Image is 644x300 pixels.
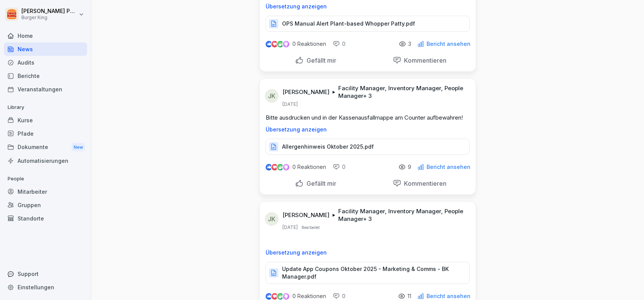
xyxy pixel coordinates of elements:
[265,89,279,103] div: JK
[4,29,87,42] a: Home
[4,267,87,281] div: Support
[21,15,77,20] p: Burger King
[282,211,329,219] p: [PERSON_NAME]
[4,198,87,212] a: Gruppen
[292,164,326,170] p: 0 Reaktionen
[282,224,298,230] p: [DATE]
[4,173,87,185] p: People
[338,84,467,100] p: Facility Manager, Inventory Manager, People Manager + 3
[4,101,87,114] p: Library
[282,143,374,151] p: Allergenhinweis Oktober 2025.pdf
[407,293,411,299] p: 11
[333,163,346,171] div: 0
[4,154,87,167] a: Automatisierungen
[303,180,336,187] p: Gefällt mir
[266,250,470,256] p: Übersetzung anzeigen
[338,208,467,223] p: Facility Manager, Inventory Manager, People Manager + 3
[283,41,289,47] img: inspiring
[4,281,87,294] a: Einstellungen
[4,83,87,96] a: Veranstaltungen
[21,8,77,15] p: [PERSON_NAME] Pandiloska
[303,57,336,64] p: Gefällt mir
[4,69,87,83] a: Berichte
[283,164,289,170] img: inspiring
[408,164,411,170] p: 9
[266,145,470,153] a: Allergenhinweis Oktober 2025.pdf
[266,41,272,47] img: like
[277,164,284,170] img: celebrate
[333,40,346,48] div: 0
[266,22,470,30] a: OPS Manual Alert Plant-based Whopper Patty.pdf
[4,185,87,198] a: Mitarbeiter
[333,292,346,300] div: 0
[272,164,277,170] img: love
[282,101,298,107] p: [DATE]
[266,164,272,170] img: like
[282,88,329,96] p: [PERSON_NAME]
[408,41,411,47] p: 3
[4,114,87,127] a: Kurse
[4,140,87,154] div: Dokumente
[72,143,85,152] div: New
[427,293,470,299] p: Bericht ansehen
[266,126,470,133] p: Übersetzung anzeigen
[283,293,289,300] img: inspiring
[4,56,87,69] a: Audits
[401,57,447,64] p: Kommentieren
[266,293,272,299] img: like
[272,294,277,299] img: love
[292,293,326,299] p: 0 Reaktionen
[266,3,470,10] p: Übersetzung anzeigen
[282,265,462,281] p: Update App Coupons Oktober 2025 - Marketing & Comms - BK Manager.pdf
[277,293,284,300] img: celebrate
[401,180,447,187] p: Kommentieren
[266,114,470,122] p: Bitte ausdrucken und in der Kassenausfallmappe am Counter aufbewahren!
[302,224,320,230] p: Bearbeitet
[4,127,87,140] a: Pfade
[427,41,470,47] p: Bericht ansehen
[282,20,415,28] p: OPS Manual Alert Plant-based Whopper Patty.pdf
[4,212,87,225] a: Standorte
[4,42,87,56] a: News
[4,140,87,154] a: DokumenteNew
[266,271,470,279] a: Update App Coupons Oktober 2025 - Marketing & Comms - BK Manager.pdf
[427,164,470,170] p: Bericht ansehen
[272,41,277,47] img: love
[292,41,326,47] p: 0 Reaktionen
[277,41,284,47] img: celebrate
[265,212,279,226] div: JK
